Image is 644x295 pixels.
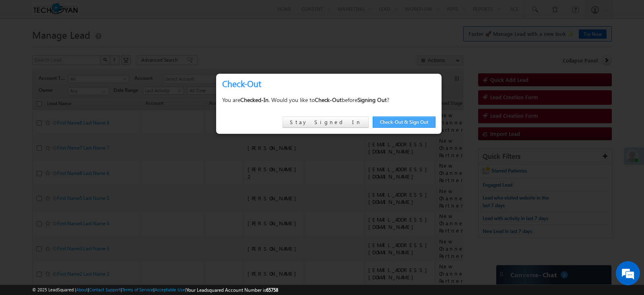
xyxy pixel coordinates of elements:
[283,116,369,128] a: Stay Signed In
[32,286,278,294] span: © 2025 LeadSquared | | | | |
[186,287,278,293] span: Your Leadsquared Account Number is
[109,232,146,243] em: Start Chat
[42,42,135,53] div: Chat with us now
[10,75,147,225] textarea: Type your message and hit 'Enter'
[222,95,436,105] div: You are . Would you like to before ?
[357,96,387,104] b: Signing Out
[266,287,278,293] span: 65758
[132,4,151,23] div: Minimize live chat window
[89,287,121,292] a: Contact Support
[315,96,342,104] b: Check-Out
[155,287,185,292] a: Acceptable Use
[373,116,436,128] a: Check-Out & Sign Out
[122,287,153,292] a: Terms of Service
[240,96,268,104] b: Checked-In
[76,287,88,292] a: About
[222,77,261,89] b: Check-Out
[14,42,34,53] img: d_60004797649_company_0_60004797649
